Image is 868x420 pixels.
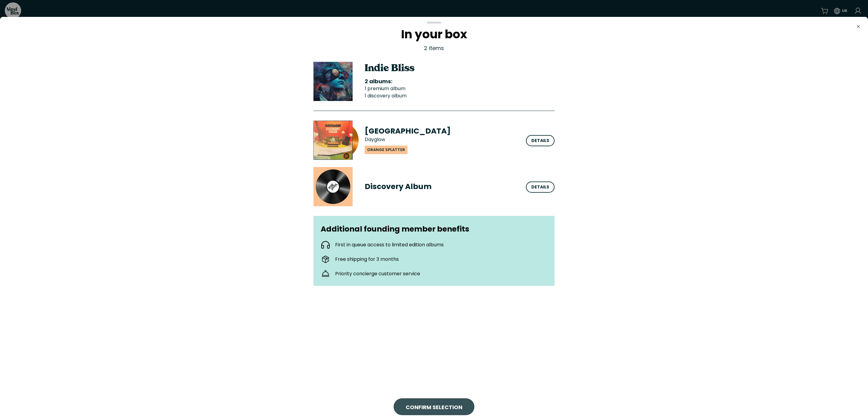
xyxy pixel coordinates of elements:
[365,136,385,143] p: Dayglow
[335,256,399,263] p: Free shipping for 3 months
[335,241,444,248] p: First in queue access to limited edition albums
[313,28,555,40] h2: In your box
[531,137,549,144] div: Details
[313,121,555,160] button: Harmony House (Orange Splatter) artwork[GEOGRAPHIC_DATA] DayglowOrange Splatter Details
[335,270,420,277] p: Priority concierge customer service
[365,92,555,99] li: 1 discovery album
[531,184,549,190] div: Details
[365,63,555,74] h2: Indie Bliss
[365,146,407,154] p: Orange Splatter
[365,85,555,92] li: 1 premium album
[313,167,555,206] button: Discovery Album artworkDiscovery Album Details
[365,78,555,85] h3: 2 albums:
[313,44,555,52] p: 2 items
[365,126,519,136] h3: [GEOGRAPHIC_DATA]
[321,223,547,235] h3: Additional founding member benefits
[394,398,474,415] button: CONFIRM SELECTION
[406,403,462,411] span: CONFIRM SELECTION
[365,182,519,191] h3: Discovery Album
